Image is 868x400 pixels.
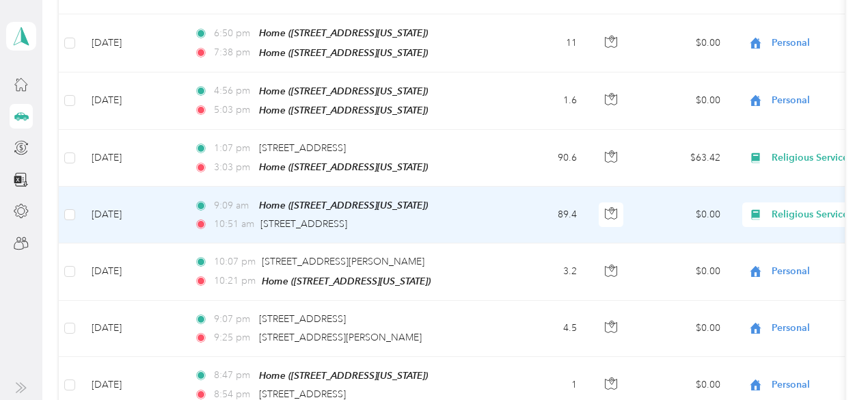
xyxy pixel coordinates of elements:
span: [STREET_ADDRESS] [259,388,346,400]
span: 5:03 pm [214,103,253,118]
span: Home ([STREET_ADDRESS][US_STATE]) [259,85,428,96]
span: 9:09 am [214,198,253,213]
span: Home ([STREET_ADDRESS][US_STATE]) [259,105,428,116]
span: Home ([STREET_ADDRESS][US_STATE]) [259,370,428,381]
td: $0.00 [636,301,731,357]
span: Home ([STREET_ADDRESS][US_STATE]) [259,27,428,38]
td: [DATE] [81,243,183,300]
td: [DATE] [81,72,183,130]
span: 9:07 pm [214,312,253,327]
span: [STREET_ADDRESS] [259,313,346,325]
span: 3:03 pm [214,160,253,175]
td: $0.00 [636,72,731,130]
td: 4.5 [498,301,588,357]
span: [STREET_ADDRESS][PERSON_NAME] [259,332,422,343]
span: [STREET_ADDRESS][PERSON_NAME] [262,256,424,267]
span: 4:56 pm [214,83,253,98]
td: 3.2 [498,243,588,300]
td: [DATE] [81,130,183,187]
td: 90.6 [498,130,588,187]
td: 11 [498,14,588,72]
td: $0.00 [636,243,731,300]
td: 89.4 [498,187,588,243]
td: 1.6 [498,72,588,130]
span: [STREET_ADDRESS] [259,142,346,154]
span: 1:07 pm [214,141,253,156]
span: 10:07 pm [214,254,256,269]
span: Home ([STREET_ADDRESS][US_STATE]) [259,161,428,172]
span: 8:47 pm [214,368,253,383]
td: $0.00 [636,14,731,72]
span: 10:21 pm [214,274,256,289]
span: Home ([STREET_ADDRESS][US_STATE]) [259,47,428,58]
span: Home ([STREET_ADDRESS][US_STATE]) [259,200,428,211]
td: [DATE] [81,187,183,243]
span: 9:25 pm [214,330,253,345]
span: 10:51 am [214,217,254,232]
span: 6:50 pm [214,26,253,41]
td: $0.00 [636,187,731,243]
td: [DATE] [81,301,183,357]
td: $63.42 [636,130,731,187]
td: [DATE] [81,14,183,72]
span: 7:38 pm [214,45,253,60]
span: [STREET_ADDRESS] [260,218,347,230]
span: Home ([STREET_ADDRESS][US_STATE]) [262,276,431,286]
iframe: Everlance-gr Chat Button Frame [791,323,868,400]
